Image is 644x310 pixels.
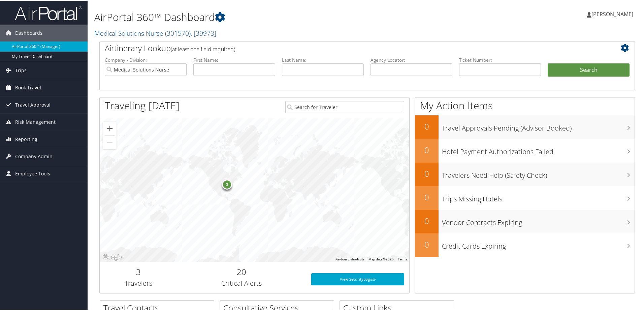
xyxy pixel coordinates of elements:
span: [PERSON_NAME] [591,10,633,17]
h3: Travel Approvals Pending (Advisor Booked) [442,119,635,132]
label: First Name: [193,56,275,63]
span: Reporting [15,130,37,147]
span: Book Travel [15,79,41,95]
label: Company - Division: [105,56,187,63]
img: airportal-logo.png [15,4,82,20]
a: 0Vendor Contracts Expiring [415,209,635,233]
h3: Critical Alerts [182,278,301,287]
a: 0Travelers Need Help (Safety Check) [415,162,635,186]
span: Company Admin [15,147,53,164]
h3: Hotel Payment Authorizations Failed [442,143,635,156]
h2: 0 [415,120,439,132]
span: Risk Management [15,113,56,130]
span: Map data ©2025 [368,257,394,260]
h1: My Action Items [415,98,635,112]
a: 0Credit Cards Expiring [415,233,635,256]
input: Search for Traveler [285,100,404,113]
a: Medical Solutions Nurse [94,28,216,37]
span: ( 301570 ) [165,28,191,37]
h2: 0 [415,167,439,179]
span: Employee Tools [15,165,50,181]
h3: Trips Missing Hotels [442,190,635,203]
a: 0Travel Approvals Pending (Advisor Booked) [415,115,635,138]
a: Open this area in Google Maps (opens a new window) [101,252,124,261]
h1: Traveling [DATE] [105,98,180,112]
img: Google [101,252,124,261]
h2: 20 [182,265,301,277]
h3: Vendor Contracts Expiring [442,214,635,227]
span: Travel Approval [15,96,51,113]
span: Dashboards [15,24,42,41]
h2: 0 [415,191,439,202]
button: Keyboard shortcuts [335,256,364,261]
a: Terms (opens in new tab) [398,257,407,260]
a: [PERSON_NAME] [587,3,640,24]
h3: Travelers [105,278,172,287]
span: , [ 39973 ] [191,28,216,37]
a: 0Trips Missing Hotels [415,186,635,209]
span: (at least one field required) [171,45,235,52]
h2: 0 [415,238,439,250]
label: Agency Locator: [371,56,452,63]
h1: AirPortal 360™ Dashboard [94,9,458,24]
h2: 0 [415,144,439,155]
button: Zoom out [103,135,117,148]
button: Search [548,63,630,76]
div: 3 [222,179,232,189]
h3: Credit Cards Expiring [442,237,635,250]
h3: Travelers Need Help (Safety Check) [442,167,635,179]
a: 0Hotel Payment Authorizations Failed [415,138,635,162]
label: Ticket Number: [459,56,541,63]
a: View SecurityLogic® [311,273,404,285]
h2: 3 [105,265,172,277]
h2: 0 [415,215,439,226]
span: Trips [15,61,27,78]
button: Zoom in [103,121,117,135]
h2: Airtinerary Lookup [105,42,585,53]
label: Last Name: [282,56,364,63]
